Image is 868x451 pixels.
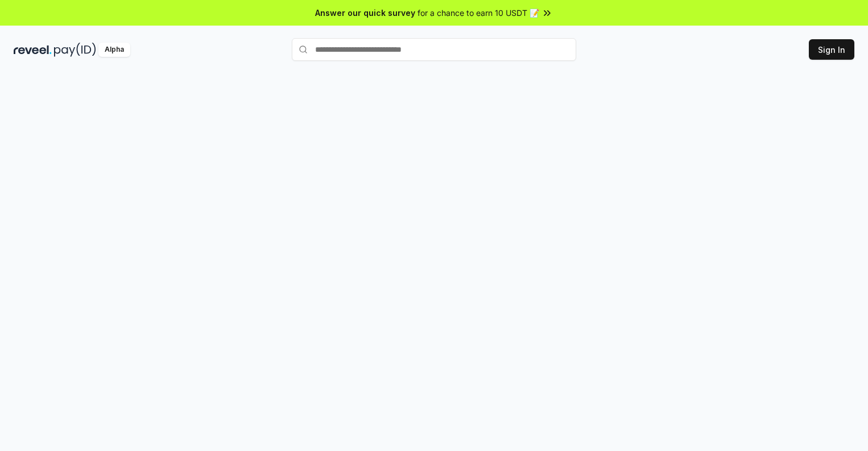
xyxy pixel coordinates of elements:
[98,43,130,57] div: Alpha
[14,43,52,57] img: reveel_dark
[809,39,854,60] button: Sign In
[315,7,415,19] span: Answer our quick survey
[54,43,96,57] img: pay_id
[418,7,539,19] span: for a chance to earn 10 USDT 📝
